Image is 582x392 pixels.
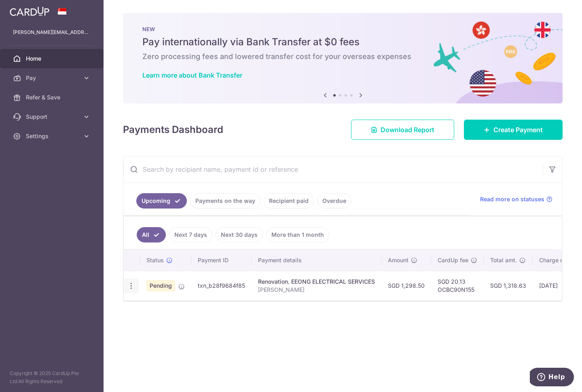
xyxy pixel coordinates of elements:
td: SGD 20.13 OCBC90N155 [431,271,484,300]
a: Next 7 days [169,227,212,242]
a: Recipient paid [264,193,314,209]
div: Renovation. EEONG ELECTRICAL SERVICES [258,278,375,286]
span: Refer & Save [26,93,79,101]
td: txn_b28f9684f85 [191,271,252,300]
img: Bank transfer banner [123,13,563,103]
span: Status [146,256,164,264]
td: SGD 1,298.50 [381,271,431,300]
h4: Payments Dashboard [123,122,223,137]
span: CardUp fee [438,256,468,264]
th: Payment ID [191,250,252,271]
span: Read more on statuses [480,195,544,203]
span: Total amt. [490,256,517,264]
th: Payment details [252,250,381,271]
a: Overdue [317,193,351,209]
a: Payments on the way [190,193,260,209]
iframe: Opens a widget where you can find more information [530,368,574,388]
input: Search by recipient name, payment id or reference [123,156,543,182]
p: [PERSON_NAME] [258,286,375,294]
span: Charge date [539,256,572,264]
a: Next 30 days [216,227,263,242]
a: More than 1 month [266,227,329,242]
span: Amount [388,256,408,264]
a: Learn more about Bank Transfer [142,71,242,79]
h6: Zero processing fees and lowered transfer cost for your overseas expenses [142,52,543,61]
a: Download Report [351,120,454,140]
td: SGD 1,318.63 [484,271,533,300]
span: Download Report [381,125,434,135]
span: Create Payment [493,125,543,135]
span: Pending [146,280,175,291]
span: Home [26,55,79,63]
img: CardUp [10,6,49,16]
span: Settings [26,132,79,140]
a: Upcoming [136,193,187,209]
p: NEW [142,26,543,32]
a: Read more on statuses [480,195,552,203]
a: Create Payment [464,120,563,140]
h5: Pay internationally via Bank Transfer at $0 fees [142,36,543,48]
span: Pay [26,74,79,82]
p: [PERSON_NAME][EMAIL_ADDRESS][DOMAIN_NAME] [13,28,91,36]
span: Support [26,113,79,121]
a: All [137,227,166,242]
